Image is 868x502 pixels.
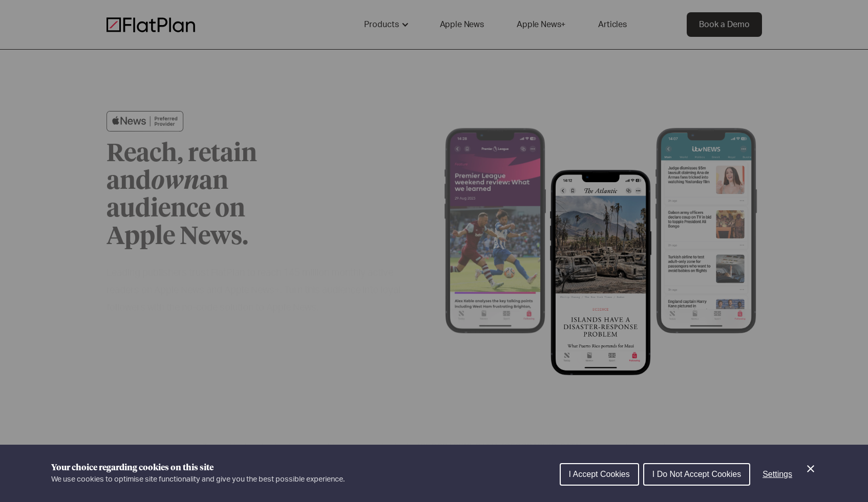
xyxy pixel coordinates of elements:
p: We use cookies to optimise site functionality and give you the best possible experience. [51,474,345,485]
span: I Do Not Accept Cookies [652,470,741,478]
h1: Your choice regarding cookies on this site [51,462,345,474]
span: I Accept Cookies [569,470,630,478]
button: I Accept Cookies [560,463,639,486]
button: Settings [754,464,800,485]
button: Close Cookie Control [805,463,817,475]
button: I Do Not Accept Cookies [643,463,750,486]
span: Settings [763,470,792,478]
